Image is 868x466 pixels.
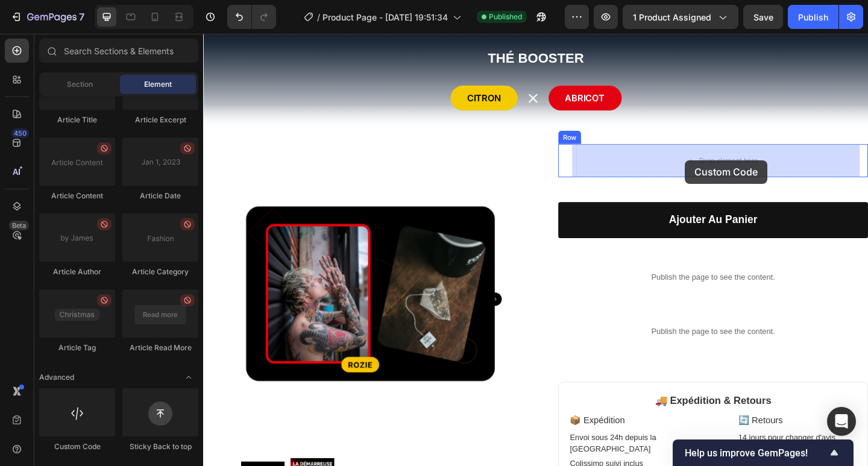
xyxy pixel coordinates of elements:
span: Help us improve GemPages! [685,447,827,459]
div: Article Excerpt [122,115,198,125]
div: Article Tag [39,342,115,353]
div: Article Author [39,266,115,277]
div: Article Read More [122,342,198,353]
button: Publish [788,5,838,29]
button: 7 [5,5,90,29]
button: 1 product assigned [623,5,738,29]
div: Sticky Back to top [122,441,198,452]
div: Open Intercom Messenger [827,407,856,436]
p: 7 [79,10,84,24]
span: 1 product assigned [633,11,711,24]
button: Show survey - Help us improve GemPages! [685,446,841,460]
span: Save [753,12,773,22]
span: Toggle open [179,368,198,387]
div: Custom Code [39,441,115,452]
div: Publish [798,11,828,24]
div: Article Date [122,190,198,201]
span: Product Page - [DATE] 19:51:34 [322,11,448,24]
button: Save [743,5,783,29]
iframe: Design area [203,34,868,466]
div: Article Content [39,190,115,201]
span: Element [144,79,172,90]
div: Undo/Redo [227,5,276,29]
span: Published [489,11,522,22]
span: Section [67,79,93,90]
input: Search Sections & Elements [39,39,198,63]
div: Beta [9,221,29,230]
div: Article Title [39,115,115,125]
div: Article Category [122,266,198,277]
span: / [317,11,320,24]
div: 450 [11,128,29,138]
span: Advanced [39,372,74,383]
